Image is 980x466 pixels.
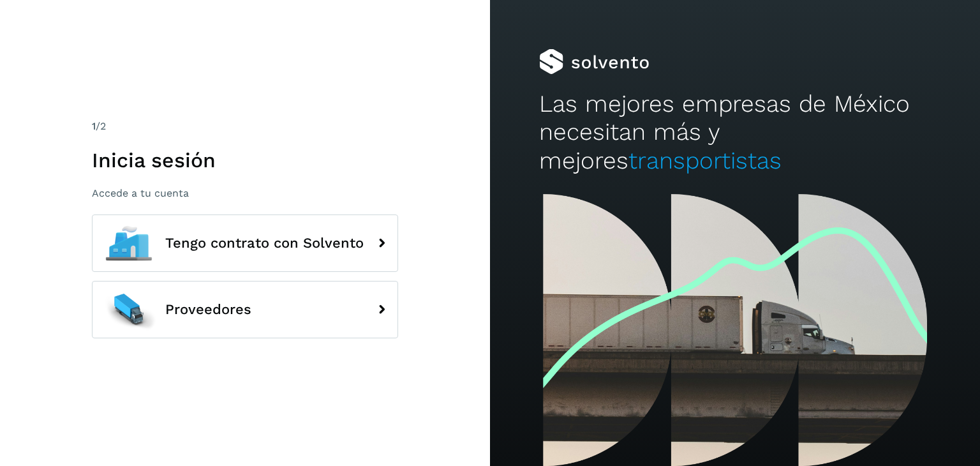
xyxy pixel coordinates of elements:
button: Proveedores [92,281,398,338]
button: Tengo contrato con Solvento [92,214,398,272]
h2: Las mejores empresas de México necesitan más y mejores [539,90,931,175]
h1: Inicia sesión [92,148,398,172]
span: Proveedores [165,302,251,317]
span: transportistas [628,147,782,174]
span: Tengo contrato con Solvento [165,236,364,251]
p: Accede a tu cuenta [92,187,398,199]
span: 1 [92,120,96,132]
div: /2 [92,119,398,134]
